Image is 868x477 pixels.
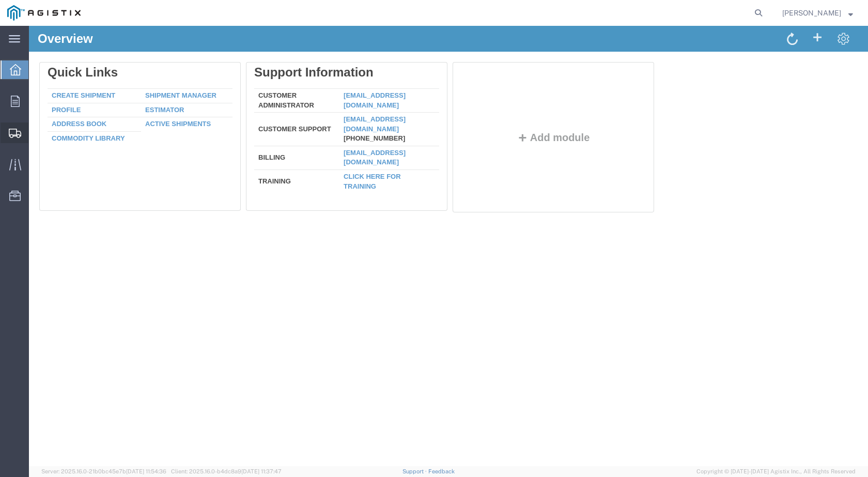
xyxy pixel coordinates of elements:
td: Training [225,144,311,165]
a: [EMAIL_ADDRESS][DOMAIN_NAME] [315,89,377,107]
button: [PERSON_NAME] [782,7,854,19]
span: Client: 2025.16.0-b4dc8a9 [171,468,282,474]
a: Estimator [116,80,155,88]
td: Customer Administrator [225,63,311,87]
td: [PHONE_NUMBER] [311,87,410,120]
a: Feedback [428,468,455,474]
a: Click here for training [315,147,372,164]
button: Add module [485,106,564,117]
a: Active Shipments [116,94,182,102]
a: [EMAIL_ADDRESS][DOMAIN_NAME] [315,123,377,141]
a: [EMAIL_ADDRESS][DOMAIN_NAME] [315,66,377,83]
td: Billing [225,120,311,144]
img: logo [7,5,81,21]
a: Commodity Library [23,109,96,116]
a: Shipment Manager [116,66,188,73]
span: [DATE] 11:54:36 [126,468,166,474]
a: Profile [23,80,52,88]
div: Support Information [225,39,410,54]
span: Alberto Quezada [782,7,841,19]
span: [DATE] 11:37:47 [241,468,282,474]
iframe: FS Legacy Container [29,26,868,466]
span: Copyright © [DATE]-[DATE] Agistix Inc., All Rights Reserved [696,467,856,476]
a: Address Book [23,94,78,102]
td: Customer Support [225,87,311,120]
span: Server: 2025.16.0-21b0bc45e7b [41,468,166,474]
a: Support [402,468,428,474]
